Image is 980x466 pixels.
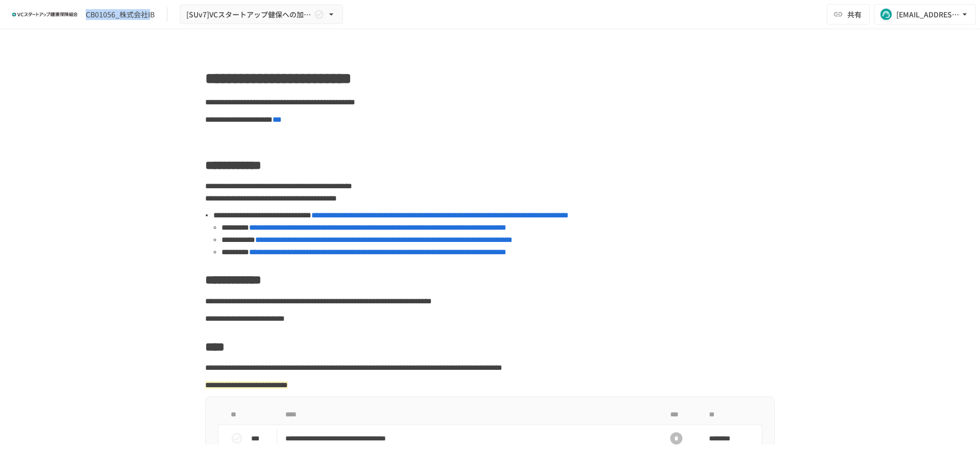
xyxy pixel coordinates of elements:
button: status [227,428,247,449]
img: ZDfHsVrhrXUoWEWGWYf8C4Fv4dEjYTEDCNvmL73B7ox [12,6,78,23]
div: [EMAIL_ADDRESS][DOMAIN_NAME] [896,8,960,21]
button: [EMAIL_ADDRESS][DOMAIN_NAME] [874,4,976,25]
span: 共有 [847,9,862,20]
button: [SUv7]VCスタートアップ健保への加入申請手続き [180,5,343,25]
div: CB01056_株式会社IB [86,9,155,20]
span: [SUv7]VCスタートアップ健保への加入申請手続き [186,8,312,21]
button: 共有 [827,4,870,25]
